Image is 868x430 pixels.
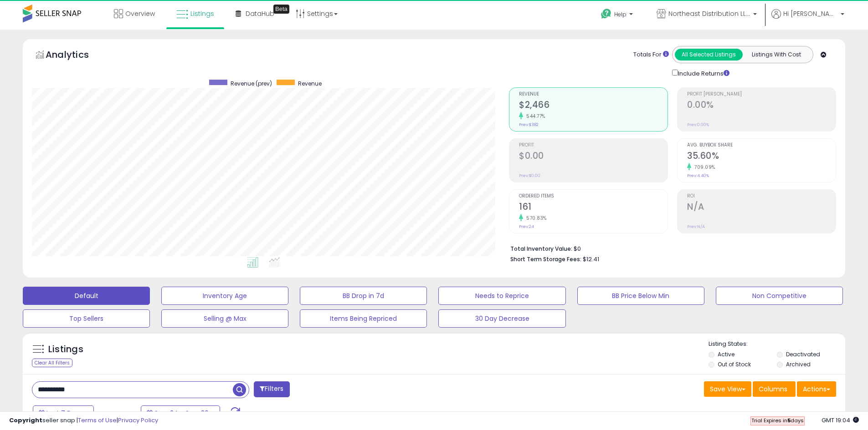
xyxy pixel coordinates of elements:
label: Archived [786,360,811,368]
label: Active [718,350,734,358]
button: All Selected Listings [675,49,743,61]
b: Total Inventory Value: [510,245,572,253]
span: Profit [PERSON_NAME] [687,92,836,97]
button: BB Price Below Min [577,287,704,305]
a: Hi [PERSON_NAME] [771,9,844,30]
span: Revenue [519,92,668,97]
span: $12.41 [583,255,599,263]
label: Out of Stock [718,360,751,368]
span: Revenue (prev) [231,80,272,87]
div: Totals For [633,51,669,59]
h5: Analytics [46,48,107,63]
li: $0 [510,243,829,253]
span: Last 7 Days [46,409,82,418]
strong: Copyright [9,416,42,425]
span: Profit [519,143,668,148]
button: Columns [753,381,796,397]
a: Privacy Policy [118,416,158,425]
button: Listings With Cost [742,49,810,61]
button: BB Drop in 7d [300,287,427,305]
button: Last 7 Days [33,405,94,421]
span: Compared to: [95,410,137,418]
h2: N/A [687,202,836,214]
button: Inventory Age [161,287,288,305]
small: 570.83% [523,215,547,222]
small: Prev: $0.00 [519,173,540,178]
h2: 161 [519,202,668,214]
h2: $2,466 [519,100,668,112]
small: 544.77% [523,113,545,120]
div: Include Returns [665,68,740,78]
span: Columns [759,384,787,394]
span: Revenue [298,80,322,87]
small: Prev: 0.00% [687,122,709,127]
p: Listing States: [709,340,845,349]
span: Ordered Items [519,194,668,199]
h2: 0.00% [687,100,836,112]
button: Sep-24 - Sep-30 [141,405,220,421]
span: DataHub [246,9,274,18]
b: 5 [787,417,791,424]
span: Avg. Buybox Share [687,143,836,148]
small: Prev: 4.40% [687,173,709,178]
span: 2025-10-8 19:04 GMT [822,416,859,425]
button: Filters [254,381,289,397]
span: Northeast Distribution LLC [668,9,750,18]
small: Prev: $382 [519,122,539,127]
button: Needs to Reprice [438,287,565,305]
button: Default [23,287,150,305]
button: Save View [704,381,751,397]
h2: $0.00 [519,151,668,163]
b: Short Term Storage Fees: [510,255,581,263]
span: Sep-24 - Sep-30 [154,409,209,418]
h2: 35.60% [687,151,836,163]
button: 30 Day Decrease [438,309,565,328]
span: Help [614,10,627,18]
small: Prev: N/A [687,224,705,229]
div: Tooltip anchor [273,5,289,14]
button: Actions [797,381,836,397]
i: Get Help [601,8,612,20]
small: Prev: 24 [519,224,534,229]
small: 709.09% [691,164,715,171]
div: Clear All Filters [32,359,72,367]
div: seller snap | | [9,416,158,425]
a: Help [594,1,642,30]
a: Terms of Use [78,416,117,425]
h5: Listings [48,343,83,356]
span: Overview [125,9,155,18]
span: Hi [PERSON_NAME] [783,9,838,18]
button: Non Competitive [716,287,843,305]
label: Deactivated [786,350,820,358]
button: Top Sellers [23,309,150,328]
button: Items Being Repriced [300,309,427,328]
span: Listings [190,9,214,18]
span: ROI [687,194,836,199]
button: Selling @ Max [161,309,288,328]
span: Trial Expires in days [751,417,804,424]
